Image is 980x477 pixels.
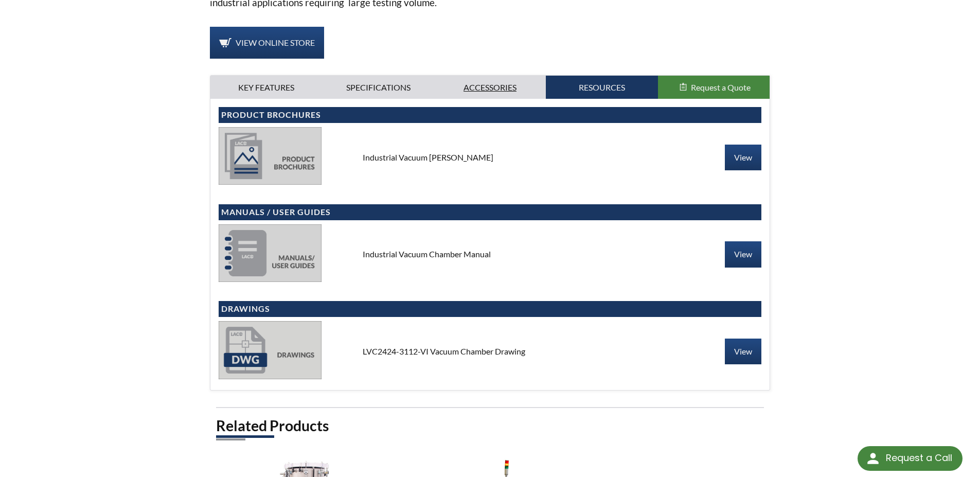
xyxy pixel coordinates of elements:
[221,207,759,218] h4: Manuals / User Guides
[236,38,315,47] span: View Online Store
[886,446,952,470] div: Request a Call
[221,110,759,120] h4: Product Brochures
[221,304,759,314] h4: Drawings
[434,76,546,99] a: Accessories
[725,241,761,267] a: View
[210,76,323,99] a: Key Features
[865,450,881,467] img: round button
[725,339,761,364] a: View
[210,27,324,59] a: View Online Store
[858,446,963,471] div: Request a Call
[354,152,626,163] div: Industrial Vacuum [PERSON_NAME]
[216,416,764,435] h2: Related Products
[219,127,322,185] img: product_brochures-81b49242bb8394b31c113ade466a77c846893fb1009a796a1a03a1a1c57cbc37.jpg
[725,145,761,170] a: View
[691,82,751,92] span: Request a Quote
[354,249,626,260] div: Industrial Vacuum Chamber Manual
[219,321,322,379] img: drawings-dbc82c2fa099a12033583e1b2f5f2fc87839638bef2df456352de0ba3a5177af.jpg
[546,76,658,99] a: Resources
[658,76,770,99] button: Request a Quote
[219,224,322,282] img: manuals-58eb83dcffeb6bffe51ad23c0c0dc674bfe46cf1c3d14eaecd86c55f24363f1d.jpg
[354,346,626,357] div: LVC2424-3112-VI Vacuum Chamber Drawing
[322,76,434,99] a: Specifications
